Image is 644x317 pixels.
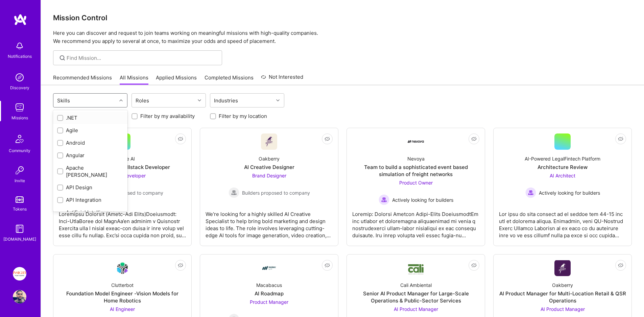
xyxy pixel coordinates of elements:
div: Notifications [8,53,32,60]
div: Oakberry [552,282,573,289]
img: Actively looking for builders [525,187,536,198]
i: icon EyeClosed [325,136,330,142]
div: Foundation Model Engineer -Vision Models for Home Robotics [59,290,186,304]
img: Invite [13,164,26,177]
div: Missions [11,114,28,121]
img: Company Logo [114,260,130,276]
i: icon EyeClosed [618,263,623,268]
div: Loremipsu Dolorsit (Ametc-Adi Elits)Doeiusmodt: Inci-UtlaBoree dol MagnAa’en adminim v Quisnostr ... [59,205,186,239]
div: Roles [134,96,151,105]
div: Loremip: Dolorsi Ametcon Adipi-Elits DoeiusmodtEm inc utlabor et doloremagna aliquaenimad mi veni... [352,205,479,239]
div: Skills [55,96,72,105]
div: We’re looking for a highly skilled AI Creative Specialist to help bring bold marketing and design... [206,205,333,239]
img: tokens [16,196,24,203]
a: Recommended Missions [53,74,112,85]
span: Product Owner [399,180,433,186]
div: AI Product Manager for Multi-Location Retail & QSR Operations [499,290,626,304]
a: Insight Partners: Data & AI - Sourcing [11,267,28,281]
i: icon EyeClosed [618,136,623,142]
a: AI-Powered LegalFintech PlatformArchitecture ReviewAI Architect Actively looking for buildersActi... [499,133,626,240]
i: icon EyeClosed [471,136,477,142]
label: Filter by my location [219,113,267,120]
div: Architecture Review [538,164,588,171]
a: Applied Missions [156,74,197,85]
span: Builders proposed to company [242,189,310,196]
label: Filter by my availability [140,113,195,120]
i: icon EyeClosed [178,263,183,268]
div: AI-Powered LegalFintech Platform [525,155,600,162]
div: AI Creative Designer [244,164,294,171]
img: User Avatar [13,290,26,303]
img: Insight Partners: Data & AI - Sourcing [13,267,26,281]
i: icon Chevron [198,99,201,102]
p: Here you can discover and request to join teams working on meaningful missions with high-quality ... [53,29,632,45]
div: Community [9,147,30,154]
div: Agile [57,127,123,134]
div: Artificial Intelligence (AI) [57,209,123,223]
img: Company Logo [408,140,424,143]
span: Product Manager [250,299,288,305]
i: icon EyeClosed [325,263,330,268]
a: All Missions [120,74,148,85]
div: Macabacus [256,282,282,289]
div: AI Roadmap [255,290,284,297]
img: Actively looking for builders [379,194,389,205]
img: Company Logo [261,133,277,150]
img: Community [11,131,28,147]
span: Brand Designer [252,173,286,178]
input: overall type: UNKNOWN_TYPE server type: NO_SERVER_DATA heuristic type: UNKNOWN_TYPE label: Roles ... [151,97,152,104]
i: icon EyeClosed [471,263,477,268]
div: Angular [57,152,123,159]
a: User Avatar [11,290,28,303]
div: Senior AI Product Manager for Large-Scale Operations & Public-Sector Services [352,290,479,304]
div: Tokens [13,205,27,213]
span: Actively looking for builders [539,189,600,196]
div: Invite [15,177,25,184]
i: icon Chevron [119,99,123,102]
img: Company Logo [261,260,277,276]
div: [DOMAIN_NAME] [3,236,36,243]
img: bell [13,39,26,53]
img: Builders proposed to company [229,187,239,198]
img: guide book [13,222,26,236]
div: Android [57,139,123,146]
div: .NET [57,114,123,121]
span: AI Product Manager [541,306,585,312]
h3: Mission Control [53,14,632,22]
div: Clutterbot [111,282,134,289]
div: Cali Ambiental [400,282,432,289]
img: Company Logo [554,260,571,276]
div: Lor ipsu do sita consect ad el seddoe tem 44-15 inc utl et dolorema aliqua. Enimadmin, veni QU-No... [499,205,626,239]
img: logo [14,14,27,26]
img: Company Logo [408,261,424,275]
i: icon EyeClosed [178,136,183,142]
div: Team to build a sophisticated event based simulation of freight networks [352,164,479,178]
div: Industries [212,96,240,105]
input: overall type: UNKNOWN_TYPE server type: NO_SERVER_DATA heuristic type: UNKNOWN_TYPE label: Skills... [72,97,73,104]
img: teamwork [13,101,26,114]
span: AI Engineer [110,306,135,312]
a: Company LogoOakberryAI Creative DesignerBrand Designer Builders proposed to companyBuilders propo... [206,133,333,240]
span: AI Architect [550,173,575,178]
div: API Design [57,184,123,191]
img: discovery [13,71,26,84]
div: Nevoya [407,155,425,162]
i: icon Chevron [276,99,280,102]
div: Discovery [10,84,29,91]
a: Company LogoNevoyaTeam to build a sophisticated event based simulation of freight networksProduct... [352,133,479,240]
i: icon SearchGrey [58,54,66,62]
div: Apache [PERSON_NAME] [57,164,123,178]
span: Actively looking for builders [392,196,453,203]
span: Builders proposed to company [95,189,163,196]
input: overall type: UNKNOWN_TYPE server type: NO_SERVER_DATA heuristic type: UNKNOWN_TYPE label: Find M... [67,54,217,62]
a: Completed Missions [205,74,254,85]
a: Not Interested [261,73,303,85]
div: Oakberry [259,155,280,162]
div: API Integration [57,196,123,203]
span: AI Product Manager [394,306,438,312]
